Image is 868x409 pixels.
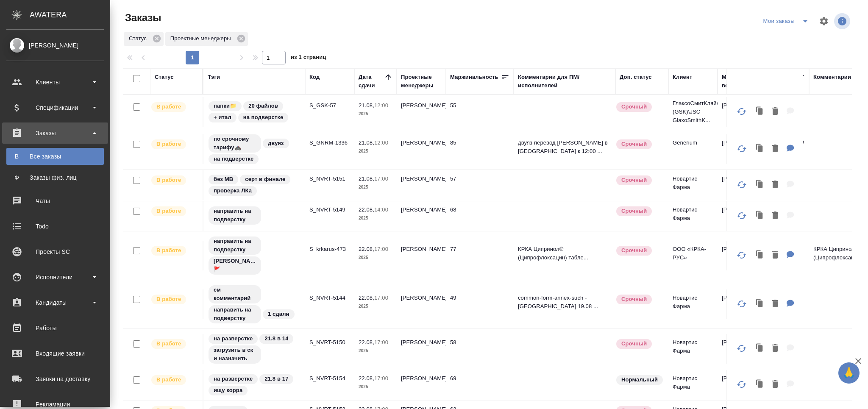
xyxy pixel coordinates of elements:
div: Маржинальность [450,73,498,81]
p: S_NVRT-5154 [309,374,350,383]
p: на разверстке [214,334,253,343]
p: 22.08, [359,206,374,213]
p: Новартис Фарма [673,338,713,355]
p: В работе [156,339,181,348]
div: на разверстке, 21.8 в 17, ищу корра [208,373,301,396]
p: 21.08, [359,102,374,109]
a: Входящие заявки [2,343,108,364]
p: S_GSK-57 [309,101,350,110]
button: Клонировать [752,247,768,264]
p: S_NVRT-5150 [309,338,350,347]
p: 2025 [359,302,392,311]
div: Статус [124,32,164,46]
p: 1 сдали [268,310,289,318]
p: загрузить в ск и назначить [214,346,256,363]
button: Клонировать [752,207,768,225]
div: папки📁, 20 файлов, + итал, на подверстке [208,100,301,123]
p: ООО «КРКА-РУС» [673,245,713,262]
p: 2025 [359,110,392,118]
p: Новартис Фарма [673,374,713,391]
div: Выставляет ПМ после принятия заказа от КМа [150,338,198,350]
p: Статус [129,34,150,43]
span: Настроить таблицу [814,11,834,31]
div: Заказы физ. лиц [11,173,100,182]
div: Выставляет ПМ после принятия заказа от КМа [150,175,198,186]
div: Спецификации [6,101,104,114]
p: В работе [156,246,181,255]
button: Удалить [768,140,782,158]
div: Выставляет ПМ после принятия заказа от КМа [150,245,198,256]
p: S_krkarus-473 [309,245,350,253]
p: 2025 [359,214,392,223]
p: Проектные менеджеры [170,34,234,43]
button: Удалить [768,247,782,264]
p: 12:00 [374,139,388,146]
div: Чаты [6,195,104,207]
button: Удалить [768,207,782,225]
div: Проектные менеджеры [401,73,442,90]
p: 20 файлов [248,102,278,110]
p: 2025 [359,347,392,355]
button: 🙏 [838,362,860,384]
div: Статус [155,73,174,81]
p: + итал [214,113,231,122]
p: 21.08, [359,175,374,182]
button: Удалить [768,376,782,393]
p: [PERSON_NAME] [722,101,762,110]
button: Для ПМ: КРКА Ципринол® (Ципрофлоксацин) таблетки, покрытые пленочной оболочкой 750 мг (ЕАЭС) Для ... [782,247,798,264]
span: 🙏 [842,364,856,382]
button: Клонировать [752,140,768,158]
p: папки📁 [214,102,236,110]
p: Generium [673,139,713,147]
p: 17:00 [374,339,388,345]
td: 57 [446,170,514,200]
a: ВВсе заказы [6,148,104,165]
p: Срочный [621,140,647,148]
p: см комментарий [214,286,256,303]
button: Клонировать [752,376,768,393]
div: Выставляет ПМ после принятия заказа от КМа [150,101,198,113]
td: [PERSON_NAME] [397,289,446,319]
p: серт в финале [245,175,285,184]
button: Обновить [732,206,752,226]
button: Обновить [732,175,752,195]
p: Срочный [621,176,647,184]
td: [PERSON_NAME] [397,241,446,270]
p: [PERSON_NAME] [722,175,762,183]
button: Для ПМ: двуяз перевод вордов в сорсе к 12:00 21.08 [782,140,798,158]
p: 22.08, [359,339,374,345]
p: ГлаксоСмитКляйн (GSK)\JSC GlaxoSmithK... [673,99,713,125]
div: Все заказы [11,152,100,161]
p: 14:00 [374,206,388,213]
p: Новартис Фарма [673,294,713,311]
p: В работе [156,207,181,215]
button: Клонировать [752,295,768,313]
div: Заявки на доставку [6,373,104,385]
p: В работе [156,103,181,111]
p: S_NVRT-5151 [309,175,350,183]
button: Обновить [732,139,752,159]
button: Удалить [768,340,782,357]
div: Проектные менеджеры [165,32,248,46]
p: 2025 [359,183,392,192]
td: 69 [446,370,514,400]
td: [PERSON_NAME] [397,370,446,400]
td: 58 [446,334,514,364]
p: В работе [156,295,181,303]
p: 17:00 [374,175,388,182]
td: 85 [446,134,514,164]
p: Срочный [621,246,647,255]
p: [PERSON_NAME] [722,245,762,253]
p: 17:00 [374,246,388,252]
div: Выставляется автоматически, если на указанный объем услуг необходимо больше времени в стандартном... [615,175,664,186]
div: Тэги [208,73,220,81]
a: ФЗаказы физ. лиц [6,169,104,186]
span: Посмотреть информацию [834,13,852,29]
button: Клонировать [752,340,768,357]
p: двуяз перевод [PERSON_NAME] в [GEOGRAPHIC_DATA] к 12:00 ... [518,139,611,156]
div: AWATERA [30,6,110,23]
p: на разверстке [214,375,253,383]
button: Клонировать [752,103,768,120]
p: [PERSON_NAME] [722,139,762,147]
a: Todo [2,216,108,237]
